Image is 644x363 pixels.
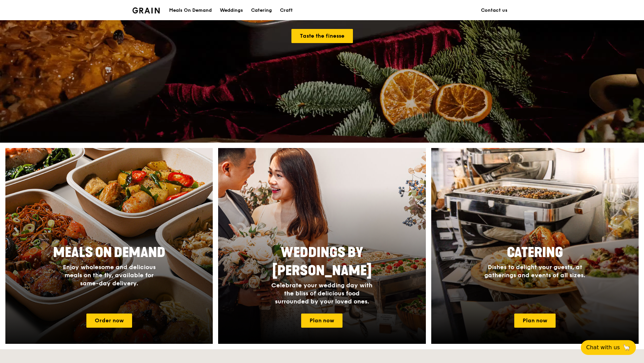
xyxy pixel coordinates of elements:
span: Meals On Demand [53,245,165,261]
a: Plan now [514,314,556,328]
a: Taste the finesse [291,29,353,43]
span: Catering [507,245,563,261]
a: Craft [276,0,297,21]
span: Weddings by [PERSON_NAME] [272,245,372,279]
div: Catering [251,0,272,21]
div: Weddings [220,0,243,21]
img: weddings-card.4f3003b8.jpg [218,148,426,344]
img: catering-card.e1cfaf3e.jpg [431,148,639,344]
a: Catering [247,0,276,21]
a: Weddings by [PERSON_NAME]Celebrate your wedding day with the bliss of delicious food surrounded b... [218,148,426,344]
span: Chat with us [586,343,620,352]
img: Grain [132,7,160,13]
a: Order now [86,314,132,328]
div: Craft [280,0,293,21]
span: Enjoy wholesome and delicious meals on the fly, available for same-day delivery. [63,263,156,287]
span: Dishes to delight your guests, at gatherings and events of all sizes. [484,263,585,279]
a: Weddings [216,0,247,21]
a: Contact us [477,0,512,21]
a: CateringDishes to delight your guests, at gatherings and events of all sizes.Plan now [431,148,639,344]
button: Chat with us🦙 [581,340,636,355]
div: Meals On Demand [169,0,212,21]
span: Celebrate your wedding day with the bliss of delicious food surrounded by your loved ones. [271,282,372,305]
a: Meals On DemandEnjoy wholesome and delicious meals on the fly, available for same-day delivery.Or... [5,148,213,344]
span: 🦙 [622,343,631,352]
a: Plan now [301,314,343,328]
